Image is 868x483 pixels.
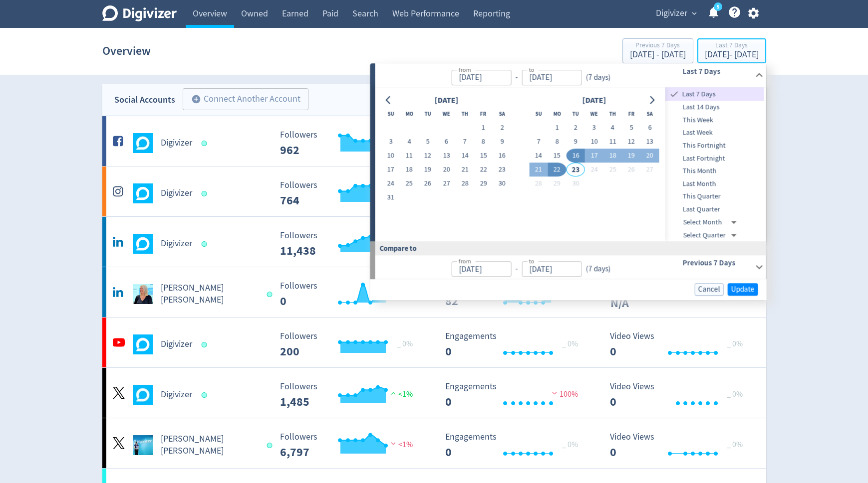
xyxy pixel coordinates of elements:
[375,87,766,241] div: from-to(7 days)Last 7 Days
[680,89,764,100] span: Last 7 Days
[400,163,418,177] button: 18
[665,114,764,127] div: This Week
[183,88,308,110] button: Connect Another Account
[437,107,456,121] th: Wednesday
[456,177,474,191] button: 28
[603,121,622,135] button: 4
[529,107,548,121] th: Sunday
[275,331,425,358] svg: Followers ---
[133,284,153,304] img: Emma Lo Russo undefined
[474,177,493,191] button: 29
[550,389,560,397] img: negative-performance.svg
[102,116,766,166] a: Digivizer undefinedDigivizer Followers --- Followers 962 <1% Engagements 5 Engagements 5 100% Vid...
[511,72,522,83] div: -
[579,94,609,107] div: [DATE]
[581,264,610,275] div: ( 7 days )
[275,432,425,459] svg: Followers ---
[665,139,764,152] div: This Fortnight
[529,65,534,74] label: to
[456,149,474,163] button: 14
[456,163,474,177] button: 21
[697,38,766,63] button: Last 7 Days[DATE]- [DATE]
[388,389,398,397] img: positive-performance.svg
[102,35,151,67] h1: Overview
[388,440,413,450] span: <1%
[683,229,741,242] div: Select Quarter
[548,121,566,135] button: 1
[665,152,764,165] div: Last Fortnight
[529,135,548,149] button: 7
[585,121,603,135] button: 3
[665,178,764,189] span: Last Month
[640,121,659,135] button: 6
[400,149,418,163] button: 11
[640,107,659,121] th: Saturday
[665,203,764,216] div: Last Quarter
[440,432,590,459] svg: Engagements 0
[275,180,425,207] svg: Followers ---
[493,121,511,135] button: 2
[603,107,622,121] th: Thursday
[640,135,659,149] button: 13
[567,107,585,121] th: Tuesday
[727,440,743,450] span: _ 0%
[437,177,456,191] button: 27
[102,318,766,367] a: Digivizer undefinedDigivizer Followers --- _ 0% Followers 200 Engagements 0 Engagements 0 _ 0% Vi...
[705,42,759,50] div: Last 7 Days
[102,368,766,418] a: Digivizer undefinedDigivizer Followers --- Followers 1,485 <1% Engagements 0 Engagements 0 100% V...
[418,107,437,121] th: Tuesday
[683,216,741,229] div: Select Month
[133,385,153,405] img: Digivizer undefined
[474,163,493,177] button: 22
[133,234,153,254] img: Digivizer undefined
[640,163,659,177] button: 27
[191,94,201,104] span: add_circle
[529,177,548,191] button: 28
[630,50,686,59] div: [DATE] - [DATE]
[548,149,566,163] button: 15
[622,149,640,163] button: 19
[275,130,425,157] svg: Followers ---
[644,93,659,107] button: Go to next month
[493,149,511,163] button: 16
[585,135,603,149] button: 10
[388,389,413,399] span: <1%
[714,2,722,11] a: 5
[474,135,493,149] button: 8
[603,163,622,177] button: 25
[682,65,751,77] h6: Last 7 Days
[665,190,764,203] div: This Quarter
[493,135,511,149] button: 9
[585,149,603,163] button: 17
[665,177,764,190] div: Last Month
[630,42,686,50] div: Previous 7 Days
[400,107,418,121] th: Monday
[727,389,743,399] span: _ 0%
[133,133,153,153] img: Digivizer undefined
[201,141,210,146] span: Data last synced: 23 Sep 2025, 2:01am (AEST)
[474,121,493,135] button: 1
[418,135,437,149] button: 5
[665,164,764,177] div: This Month
[275,382,425,408] svg: Followers ---
[201,191,210,196] span: Data last synced: 23 Sep 2025, 2:01am (AEST)
[493,177,511,191] button: 30
[175,90,308,110] a: Connect Another Account
[375,63,766,87] div: from-to(7 days)Last 7 Days
[437,149,456,163] button: 13
[567,163,585,177] button: 23
[161,389,192,401] h5: Digivizer
[370,242,766,255] div: Compare to
[567,177,585,191] button: 30
[567,121,585,135] button: 2
[440,382,590,408] svg: Engagements 0
[381,135,400,149] button: 3
[665,191,764,202] span: This Quarter
[731,286,755,293] span: Update
[161,433,258,457] h5: [PERSON_NAME] [PERSON_NAME]
[665,128,764,139] span: Last Week
[381,93,396,107] button: Go to previous month
[665,140,764,151] span: This Fortnight
[581,72,614,83] div: ( 7 days )
[622,163,640,177] button: 26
